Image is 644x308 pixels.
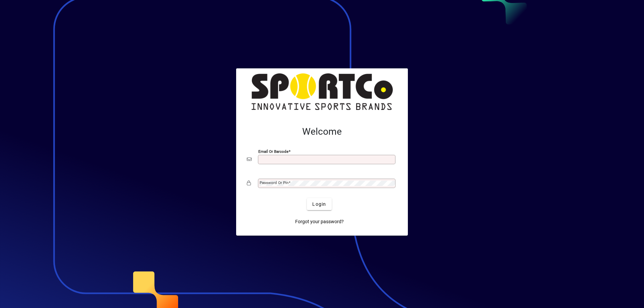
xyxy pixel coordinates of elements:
[260,180,288,185] mat-label: Password or Pin
[295,218,344,225] span: Forgot your password?
[307,198,331,210] button: Login
[258,149,288,154] mat-label: Email or Barcode
[247,126,397,137] h2: Welcome
[292,215,346,228] a: Forgot your password?
[312,201,326,208] span: Login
